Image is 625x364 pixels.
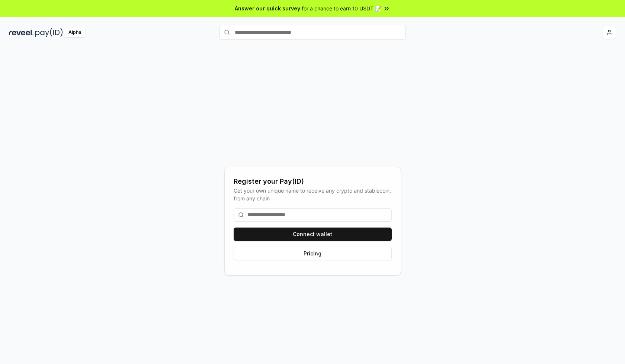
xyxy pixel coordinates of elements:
[234,228,392,241] button: Connect wallet
[234,187,392,202] div: Get your own unique name to receive any crypto and stablecoin, from any chain
[302,4,381,12] span: for a chance to earn 10 USDT 📝
[64,28,85,37] div: Alpha
[234,176,392,187] div: Register your Pay(ID)
[35,28,63,37] img: pay_id
[234,247,392,260] button: Pricing
[235,4,300,12] span: Answer our quick survey
[9,28,34,37] img: reveel_dark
